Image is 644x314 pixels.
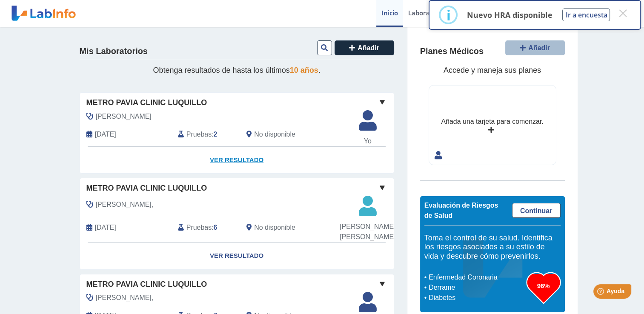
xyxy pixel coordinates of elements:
[424,202,498,219] span: Evaluación de Riesgos de Salud
[520,207,552,214] span: Continuar
[426,283,527,293] li: Derrame
[80,46,148,57] h4: Mis Laboratorios
[80,243,394,269] a: Ver Resultado
[96,293,154,303] span: Perez,
[80,147,394,174] a: Ver Resultado
[86,279,207,290] span: Metro Pavia Clinic Luquillo
[568,281,635,305] iframe: Help widget launcher
[467,10,552,20] p: Nuevo HRA disponible
[186,129,212,140] span: Pruebas
[528,44,550,51] span: Añadir
[335,40,394,55] button: Añadir
[96,111,152,122] span: Perez, Maria
[186,223,212,233] span: Pruebas
[505,40,565,55] button: Añadir
[86,97,207,108] span: Metro Pavia Clinic Luquillo
[615,6,630,21] button: Close this dialog
[424,234,561,261] h5: Toma el control de su salud. Identifica los riesgos asociados a su estilo de vida y descubre cómo...
[153,66,320,74] span: Obtenga resultados de hasta los últimos .
[254,129,295,140] span: No disponible
[358,44,379,51] span: Añadir
[562,9,610,21] button: Ir a encuesta
[444,66,541,74] span: Accede y maneja sus planes
[426,272,527,283] li: Enfermedad Coronaria
[95,129,116,140] span: 2025-09-26
[512,203,561,218] a: Continuar
[527,280,561,291] h3: 96%
[96,200,154,210] span: Perez,
[172,219,240,236] div: :
[95,223,116,233] span: 2025-05-21
[354,136,382,146] span: Yo
[86,183,207,194] span: Metro Pavia Clinic Luquillo
[214,131,218,138] b: 2
[254,223,295,233] span: No disponible
[340,222,395,242] span: [PERSON_NAME] [PERSON_NAME]
[420,46,484,57] h4: Planes Médicos
[446,7,450,23] div: i
[172,128,240,140] div: :
[426,293,527,303] li: Diabetes
[290,66,318,74] span: 10 años
[214,224,218,231] b: 6
[441,117,543,127] div: Añada una tarjeta para comenzar.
